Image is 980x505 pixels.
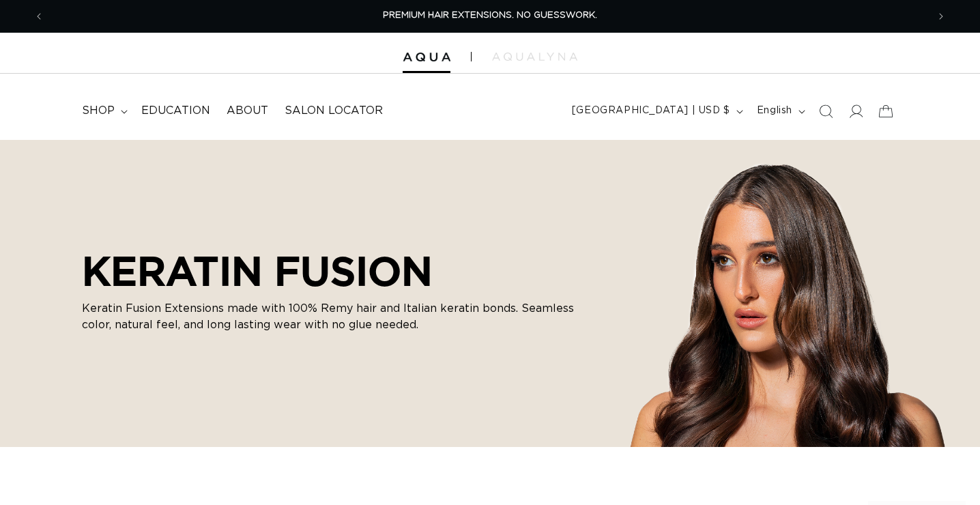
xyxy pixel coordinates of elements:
button: English [749,98,811,124]
summary: shop [74,96,133,126]
span: About [227,104,268,118]
a: Education [133,96,218,126]
span: Salon Locator [285,104,383,118]
button: [GEOGRAPHIC_DATA] | USD $ [564,98,749,124]
button: Next announcement [926,3,956,29]
span: shop [82,104,115,118]
span: Education [141,104,210,118]
button: Previous announcement [24,3,54,29]
span: [GEOGRAPHIC_DATA] | USD $ [572,104,730,118]
span: PREMIUM HAIR EXTENSIONS. NO GUESSWORK. [383,11,597,20]
img: Aqua Hair Extensions [403,53,450,62]
img: aqualyna.com [492,53,577,61]
a: About [218,96,276,126]
summary: Search [811,96,841,126]
h2: KERATIN FUSION [82,247,601,295]
p: Keratin Fusion Extensions made with 100% Remy hair and Italian keratin bonds. Seamless color, nat... [82,300,601,333]
a: Salon Locator [276,96,391,126]
span: English [757,104,792,118]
